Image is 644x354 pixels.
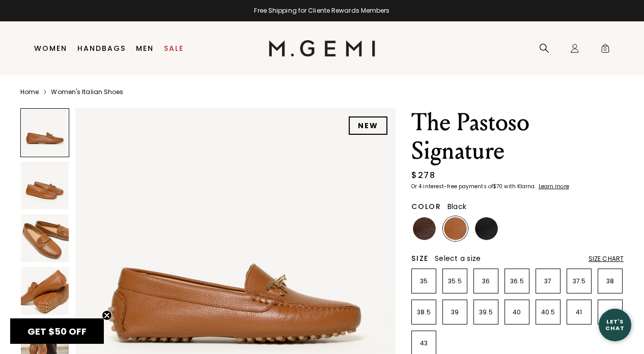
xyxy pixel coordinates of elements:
[20,88,39,96] a: Home
[598,277,622,285] p: 38
[443,277,467,285] p: 35.5
[443,308,467,316] p: 39
[349,116,387,135] div: NEW
[539,183,569,190] klarna-placement-style-cta: Learn more
[412,339,436,347] p: 43
[136,44,154,52] a: Men
[411,254,429,262] h2: Size
[536,277,560,285] p: 37
[411,183,493,190] klarna-placement-style-body: Or 4 interest-free payments of
[505,308,529,316] p: 40
[505,277,529,285] p: 36.5
[411,169,435,182] div: $278
[447,201,466,212] span: Black
[27,325,87,338] span: GET $50 OFF
[493,183,502,190] klarna-placement-style-amount: $70
[269,40,375,56] img: M.Gemi
[444,217,467,240] img: Tan
[164,44,184,52] a: Sale
[474,277,498,285] p: 36
[504,183,537,190] klarna-placement-style-body: with Klarna
[21,267,69,315] img: The Pastoso Signature
[598,308,622,316] p: 42
[567,277,591,285] p: 37.5
[474,308,498,316] p: 39.5
[21,162,69,210] img: The Pastoso Signature
[412,277,436,285] p: 35
[10,318,104,344] div: GET $50 OFFClose teaser
[21,214,69,262] img: The Pastoso Signature
[536,308,560,316] p: 40.5
[475,217,498,240] img: Black
[589,255,624,263] div: Size Chart
[413,217,436,240] img: Chocolate
[435,253,481,263] span: Select a size
[411,202,441,211] h2: Color
[77,44,126,52] a: Handbags
[567,308,591,316] p: 41
[102,310,112,320] button: Close teaser
[412,308,436,316] p: 38.5
[599,318,631,331] div: Let's Chat
[538,184,569,190] a: Learn more
[34,44,67,52] a: Women
[51,88,123,96] a: Women's Italian Shoes
[411,108,624,165] h1: The Pastoso Signature
[600,45,610,55] span: 0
